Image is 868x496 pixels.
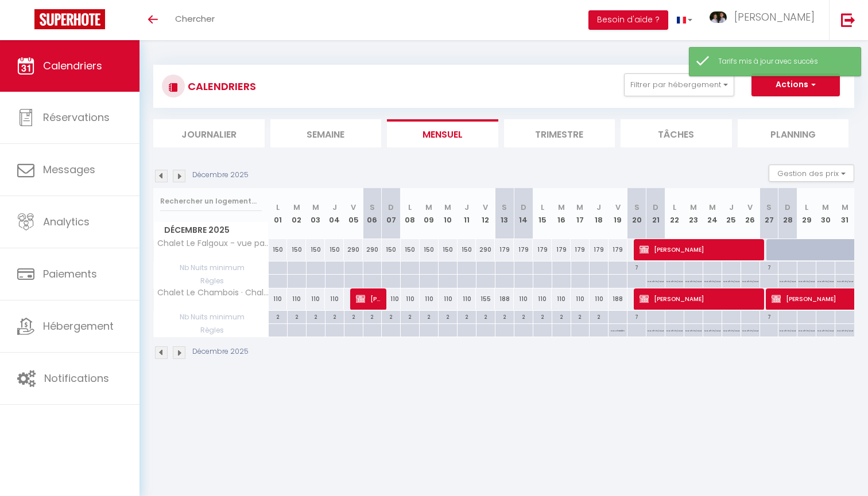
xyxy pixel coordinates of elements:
span: Chalet Le Falgoux - vue panoramique [156,239,270,248]
div: 2 [476,311,495,322]
button: Actions [751,73,840,96]
abbr: L [673,202,676,213]
button: Ouvrir le widget de chat LiveChat [9,5,44,39]
abbr: J [596,202,601,213]
p: No ch in/out [799,324,815,335]
p: No ch in/out [685,275,702,286]
div: 2 [420,311,438,322]
button: Gestion des prix [769,165,854,182]
span: Chalet Le Chambois · Chalet Le Chambois [156,288,270,297]
div: 2 [382,311,400,322]
div: 2 [552,311,571,322]
div: 150 [287,239,306,260]
abbr: V [351,202,356,213]
p: No ch in/out [837,324,853,335]
div: 7 [627,311,646,322]
span: Notifications [44,371,109,385]
img: logout [841,13,855,27]
div: 290 [363,239,382,260]
div: 2 [590,311,608,322]
div: 179 [533,239,552,260]
div: 110 [552,288,571,310]
abbr: M [709,202,716,213]
th: 22 [665,188,684,239]
div: 155 [476,288,495,310]
th: 19 [609,188,627,239]
abbr: S [370,202,375,213]
div: 179 [590,239,609,260]
th: 13 [495,188,514,239]
div: 150 [420,239,439,260]
p: No ch in/out [723,275,739,286]
p: No ch in/out [648,324,664,335]
span: Hébergement [43,319,114,333]
abbr: V [615,202,621,213]
abbr: J [332,202,337,213]
div: 110 [287,288,306,310]
abbr: M [690,202,697,213]
span: [PERSON_NAME] [734,10,815,24]
div: 2 [344,311,363,322]
li: Semaine [270,119,382,147]
abbr: J [464,202,469,213]
p: No ch in/out [666,275,683,286]
abbr: L [276,202,280,213]
p: No ch in/out [799,275,815,286]
span: Chercher [175,13,215,25]
abbr: M [842,202,848,213]
div: 150 [382,239,401,260]
div: 110 [514,288,533,310]
div: 179 [552,239,571,260]
p: No ch in/out [704,324,720,335]
div: 110 [401,288,420,310]
div: 188 [609,288,627,310]
div: 110 [590,288,609,310]
div: 179 [609,239,627,260]
p: No ch in/out [685,324,702,335]
p: No ch in/out [837,275,853,286]
abbr: M [822,202,829,213]
span: [PERSON_NAME] [640,288,759,310]
span: Règles [154,275,268,287]
abbr: V [483,202,488,213]
th: 11 [458,188,476,239]
div: 2 [514,311,533,322]
span: Analytics [43,214,90,229]
th: 07 [382,188,401,239]
div: 2 [363,311,382,322]
th: 26 [741,188,759,239]
span: Nb Nuits minimum [154,261,268,274]
img: Super Booking [34,9,105,29]
div: 2 [288,311,306,322]
div: 2 [325,311,344,322]
div: 188 [495,288,514,310]
span: Paiements [43,267,97,281]
span: Règles [154,324,268,337]
div: 150 [401,239,420,260]
abbr: L [408,202,412,213]
span: Calendriers [43,58,102,73]
li: Trimestre [504,119,615,147]
th: 28 [778,188,797,239]
th: 04 [325,188,344,239]
th: 27 [759,188,778,239]
p: No ch in/out [817,324,834,335]
abbr: J [729,202,734,213]
div: 150 [439,239,458,260]
abbr: V [747,202,753,213]
li: Journalier [153,119,265,147]
div: 150 [306,239,325,260]
abbr: S [502,202,507,213]
th: 16 [552,188,571,239]
th: 05 [344,188,363,239]
th: 18 [590,188,609,239]
abbr: S [634,202,640,213]
input: Rechercher un logement... [160,191,262,212]
div: 290 [476,239,495,260]
th: 12 [476,188,495,239]
div: 290 [344,239,363,260]
abbr: M [425,202,432,213]
div: 2 [458,311,476,322]
abbr: L [541,202,544,213]
p: No ch in/out [742,275,758,286]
